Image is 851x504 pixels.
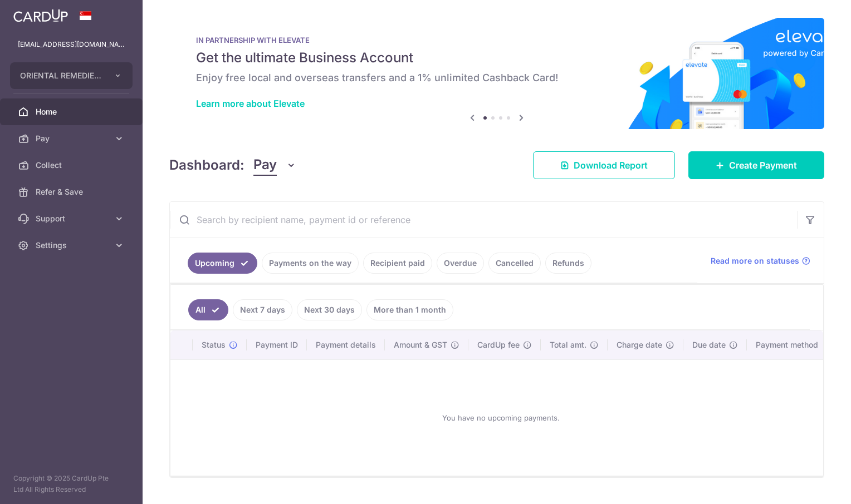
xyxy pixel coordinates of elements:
span: Amount & GST [394,339,447,350]
input: Search by recipient name, payment id or reference [170,202,797,238]
span: Home [36,106,109,117]
span: Collect [36,160,109,171]
a: More than 1 month [366,299,453,320]
th: Payment details [307,330,385,359]
span: Create Payment [729,159,797,172]
a: Recipient paid [363,253,432,274]
h4: Dashboard: [169,155,244,175]
img: CardUp [13,9,68,22]
p: IN PARTNERSHIP WITH ELEVATE [196,36,798,45]
a: Refunds [545,253,591,274]
a: Payments on the way [262,253,359,274]
span: Download Report [574,159,648,172]
a: Upcoming [188,253,257,274]
a: Next 30 days [297,299,362,320]
span: CardUp fee [477,339,520,350]
img: Renovation banner [169,18,824,129]
a: Read more on statuses [711,255,810,266]
p: [EMAIL_ADDRESS][DOMAIN_NAME] [18,39,125,50]
span: Charge date [617,339,662,350]
a: Cancelled [488,253,541,274]
button: Pay [253,155,296,176]
a: Next 7 days [233,299,292,320]
div: You have no upcoming payments. [184,369,818,467]
a: All [188,299,228,320]
span: Pay [36,133,109,144]
button: ORIENTAL REMEDIES EAST COAST PRIVATE LIMITED [10,62,133,89]
a: Overdue [437,253,484,274]
span: Total amt. [550,339,586,350]
span: Read more on statuses [711,255,799,266]
span: Status [202,339,226,350]
span: Refer & Save [36,186,109,197]
span: ORIENTAL REMEDIES EAST COAST PRIVATE LIMITED [20,70,102,81]
h5: Get the ultimate Business Account [196,49,798,67]
h6: Enjoy free local and overseas transfers and a 1% unlimited Cashback Card! [196,71,798,85]
a: Create Payment [688,151,824,179]
a: Learn more about Elevate [196,98,305,109]
th: Payment ID [247,330,307,359]
span: Support [36,213,109,224]
a: Download Report [533,151,675,179]
span: Settings [36,240,109,251]
span: Due date [692,339,726,350]
span: Pay [253,155,277,176]
th: Payment method [747,330,832,359]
